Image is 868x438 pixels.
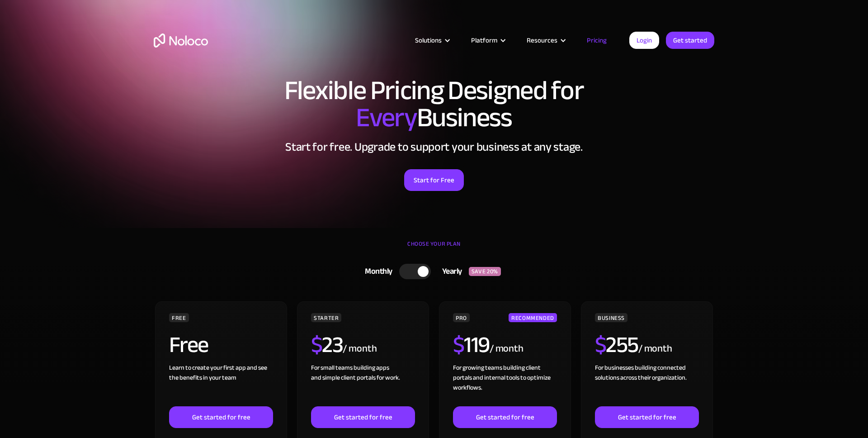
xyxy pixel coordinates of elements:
a: Pricing [576,34,618,46]
div: Monthly [354,265,399,278]
div: Platform [460,34,515,46]
div: For growing teams building client portals and internal tools to optimize workflows. [453,363,557,406]
a: Get started for free [453,406,557,428]
h2: 255 [595,333,638,356]
div: / month [343,342,377,356]
span: $ [595,324,606,366]
div: SAVE 20% [469,267,501,276]
a: home [154,33,208,48]
div: Solutions [404,34,460,46]
div: Platform [471,34,497,46]
a: Get started [666,32,714,49]
div: / month [638,342,672,356]
a: Get started for free [169,406,273,428]
a: Get started for free [595,406,699,428]
div: Learn to create your first app and see the benefits in your team ‍ [169,363,273,406]
div: CHOOSE YOUR PLAN [154,237,714,260]
div: FREE [169,313,189,322]
h2: 119 [453,333,490,356]
a: Get started for free [311,406,415,428]
span: Every [356,92,417,143]
h2: Free [169,333,208,356]
a: Login [629,32,659,49]
div: For small teams building apps and simple client portals for work. ‍ [311,363,415,406]
div: RECOMMENDED [509,313,557,322]
div: STARTER [311,313,341,322]
div: Resources [527,34,557,46]
h2: Start for free. Upgrade to support your business at any stage. [154,140,714,154]
div: BUSINESS [595,313,627,322]
div: For businesses building connected solutions across their organization. ‍ [595,363,699,406]
div: Yearly [431,265,469,278]
div: / month [490,342,524,356]
span: $ [311,324,322,366]
a: Start for Free [404,169,464,191]
div: PRO [453,313,470,322]
div: Resources [515,34,576,46]
div: Solutions [415,34,442,46]
h2: 23 [311,333,343,356]
span: $ [453,324,464,366]
h1: Flexible Pricing Designed for Business [154,77,714,131]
